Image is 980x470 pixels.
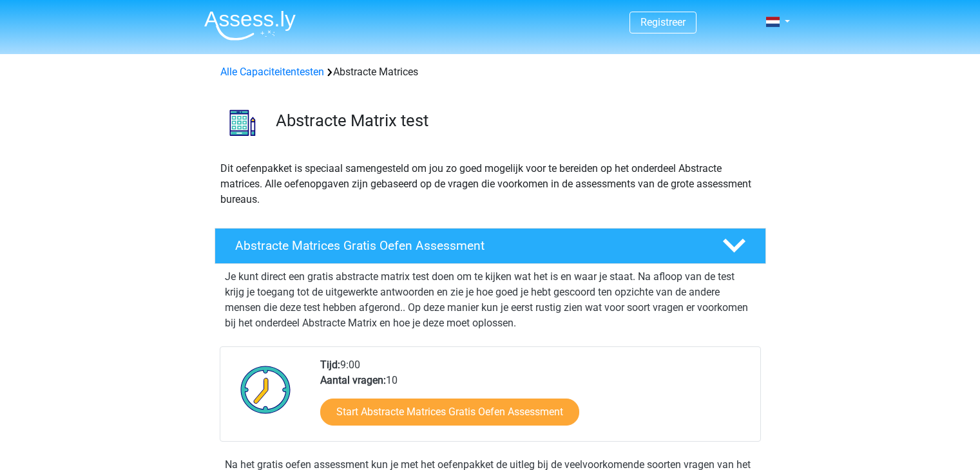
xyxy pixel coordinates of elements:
b: Tijd: [320,359,340,371]
img: Assessly [204,10,296,41]
div: 9:00 10 [311,357,760,441]
p: Dit oefenpakket is speciaal samengesteld om jou zo goed mogelijk voor te bereiden op het onderdee... [220,161,760,207]
a: Start Abstracte Matrices Gratis Oefen Assessment [320,399,579,426]
b: Aantal vragen: [320,374,386,386]
p: Je kunt direct een gratis abstracte matrix test doen om te kijken wat het is en waar je staat. Na... [225,269,756,331]
a: Abstracte Matrices Gratis Oefen Assessment [209,228,771,264]
img: abstracte matrices [215,95,270,150]
img: Klok [233,357,298,422]
a: Alle Capaciteitentesten [220,66,324,78]
h4: Abstracte Matrices Gratis Oefen Assessment [235,238,702,253]
div: Abstracte Matrices [215,64,765,80]
h3: Abstracte Matrix test [276,111,756,131]
a: Registreer [640,16,686,28]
